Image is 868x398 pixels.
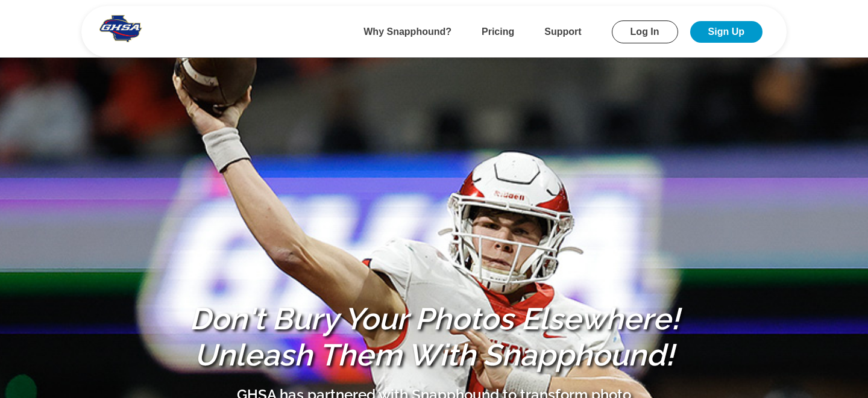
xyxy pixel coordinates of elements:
a: Why Snapphound? [363,26,451,37]
a: Log In [612,20,678,43]
a: Sign Up [690,21,763,43]
a: Pricing [482,26,514,37]
img: Snapphound Logo [99,15,142,42]
h1: Don't Bury Your Photos Elsewhere! Unleash Them With Snapphound! [181,301,687,373]
a: Support [544,26,581,37]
